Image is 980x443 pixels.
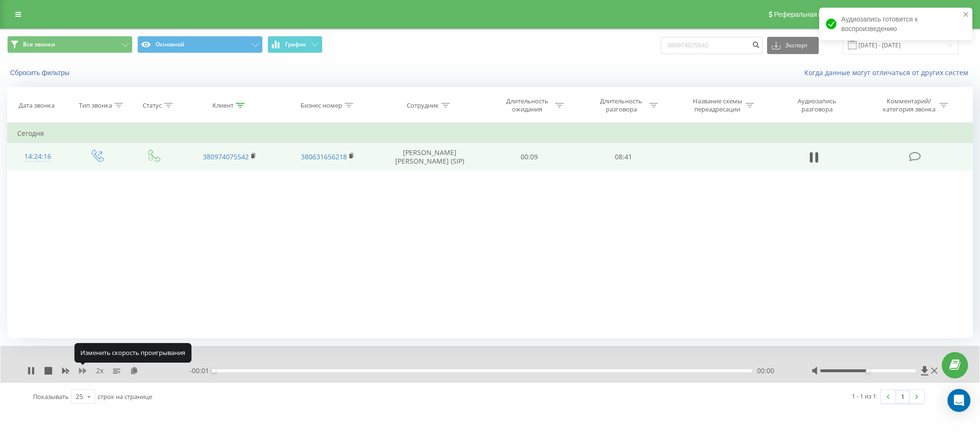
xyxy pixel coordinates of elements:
[757,366,774,376] span: 00:00
[577,143,671,171] td: 08:41
[767,37,819,54] button: Экспорт
[33,392,69,401] span: Показывать
[23,41,55,48] span: Все звонки
[596,97,647,113] div: Длительность разговора
[98,392,152,401] span: строк на странице
[74,343,191,363] div: Изменить скорость проигрывания
[17,147,58,166] div: 14:24:16
[774,11,852,18] span: Реферальная программа
[501,97,553,113] div: Длительность ожидания
[819,8,972,40] div: Аудиозапись готовится к воспроизведению
[881,97,937,113] div: Комментарий/категория звонка
[137,36,263,53] button: Основной
[377,143,482,171] td: [PERSON_NAME] [PERSON_NAME] (SIP)
[301,101,342,110] div: Бизнес номер
[301,152,347,161] a: 380631656218
[866,369,870,373] div: Accessibility label
[482,143,577,171] td: 00:09
[804,68,973,77] a: Когда данные могут отличаться от других систем
[203,152,249,161] a: 380974075542
[692,97,743,113] div: Название схемы переадресации
[267,36,323,53] button: График
[212,369,216,373] div: Accessibility label
[96,366,103,376] span: 2 x
[79,101,112,110] div: Тип звонка
[895,390,910,403] a: 1
[212,101,234,110] div: Клиент
[7,68,74,77] button: Сбросить фильтры
[19,101,55,110] div: Дата звонка
[661,37,762,54] input: Поиск по номеру
[947,389,970,412] div: Open Intercom Messenger
[407,101,439,110] div: Сотрудник
[285,41,306,48] span: График
[963,11,969,20] button: close
[189,366,214,376] span: - 00:01
[76,392,83,401] div: 25
[7,36,133,53] button: Все звонки
[852,391,876,401] div: 1 - 1 из 1
[8,124,973,143] td: Сегодня
[143,101,162,110] div: Статус
[786,97,848,113] div: Аудиозапись разговора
